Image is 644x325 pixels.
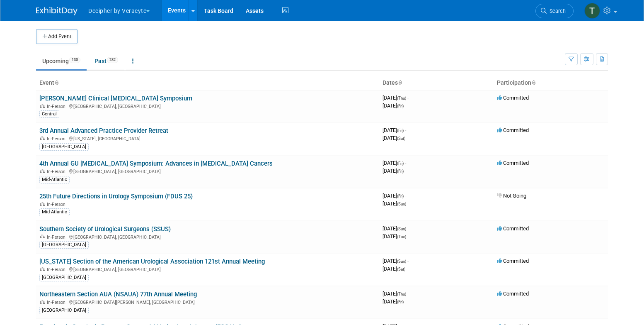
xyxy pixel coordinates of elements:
span: [DATE] [383,200,406,207]
span: [DATE] [383,298,404,305]
span: Not Going [497,193,526,199]
th: Dates [379,76,494,90]
div: [GEOGRAPHIC_DATA], [GEOGRAPHIC_DATA] [39,103,376,109]
span: (Sun) [397,259,406,264]
span: - [407,95,409,101]
span: [DATE] [383,233,406,239]
span: - [405,193,406,199]
span: In-Person [47,136,68,142]
a: 3rd Annual Advanced Practice Provider Retreat [39,127,168,134]
span: [DATE] [383,193,406,199]
span: - [405,160,406,166]
a: Search [535,4,574,18]
span: [DATE] [383,127,406,133]
a: Northeastern Section AUA (NSAUA) 77th Annual Meeting [39,291,197,298]
span: (Sat) [397,267,405,271]
div: [GEOGRAPHIC_DATA] [39,307,89,314]
div: [GEOGRAPHIC_DATA][PERSON_NAME], [GEOGRAPHIC_DATA] [39,298,376,305]
div: [GEOGRAPHIC_DATA], [GEOGRAPHIC_DATA] [39,168,376,174]
span: Committed [497,225,529,232]
img: In-Person Event [40,235,45,239]
div: [GEOGRAPHIC_DATA], [GEOGRAPHIC_DATA] [39,233,376,240]
img: ExhibitDay [36,7,77,15]
span: [DATE] [383,95,409,101]
img: In-Person Event [40,267,45,271]
span: [DATE] [383,160,406,166]
span: 282 [107,57,118,63]
div: [GEOGRAPHIC_DATA] [39,143,89,151]
span: (Sun) [397,202,406,206]
span: - [405,127,406,133]
a: [US_STATE] Section of the American Urological Association 121st Annual Meeting [39,258,265,265]
a: Sort by Participation Type [531,79,535,86]
img: In-Person Event [40,169,45,173]
button: Add Event [36,29,77,44]
div: [US_STATE], [GEOGRAPHIC_DATA] [39,135,376,142]
a: 4th Annual GU [MEDICAL_DATA] Symposium: Advances in [MEDICAL_DATA] Cancers [39,160,273,167]
a: Upcoming130 [36,53,87,69]
span: In-Person [47,267,68,272]
span: (Thu) [397,292,406,296]
span: [DATE] [383,168,404,174]
img: Tony Alvarado [584,3,600,19]
th: Event [36,76,379,90]
div: [GEOGRAPHIC_DATA], [GEOGRAPHIC_DATA] [39,266,376,272]
span: (Fri) [397,169,404,173]
span: (Thu) [397,96,406,100]
a: 25th Future Directions in Urology Symposium (FDUS 25) [39,193,193,200]
span: Committed [497,291,529,297]
img: In-Person Event [40,136,45,140]
span: In-Person [47,202,68,207]
span: In-Person [47,235,68,240]
span: [DATE] [383,225,409,232]
span: [DATE] [383,291,409,297]
span: - [407,291,409,297]
span: 130 [69,57,80,63]
span: [DATE] [383,103,404,109]
th: Participation [494,76,608,90]
span: Committed [497,160,529,166]
span: (Fri) [397,104,404,108]
span: Search [547,8,566,14]
span: (Fri) [397,161,404,166]
span: [DATE] [383,258,409,264]
span: - [407,225,409,232]
span: [DATE] [383,266,405,272]
span: (Fri) [397,194,404,198]
span: In-Person [47,104,68,109]
span: (Fri) [397,128,404,133]
span: Committed [497,95,529,101]
div: Mid-Atlantic [39,176,70,183]
div: [GEOGRAPHIC_DATA] [39,241,89,249]
div: Central [39,110,59,118]
div: [GEOGRAPHIC_DATA] [39,274,89,281]
img: In-Person Event [40,202,45,206]
span: [DATE] [383,135,405,141]
a: Southern Society of Urological Surgeons (SSUS) [39,225,171,233]
span: (Sat) [397,136,405,141]
span: - [407,258,409,264]
span: Committed [497,127,529,133]
span: In-Person [47,300,68,305]
a: Sort by Event Name [54,79,58,86]
img: In-Person Event [40,104,45,108]
span: (Tue) [397,235,406,239]
span: (Fri) [397,300,404,304]
a: Sort by Start Date [398,79,402,86]
img: In-Person Event [40,300,45,304]
a: Past282 [88,53,124,69]
span: In-Person [47,169,68,174]
a: [PERSON_NAME] Clinical [MEDICAL_DATA] Symposium [39,95,192,102]
span: (Sun) [397,227,406,231]
span: Committed [497,258,529,264]
div: Mid-Atlantic [39,208,70,216]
